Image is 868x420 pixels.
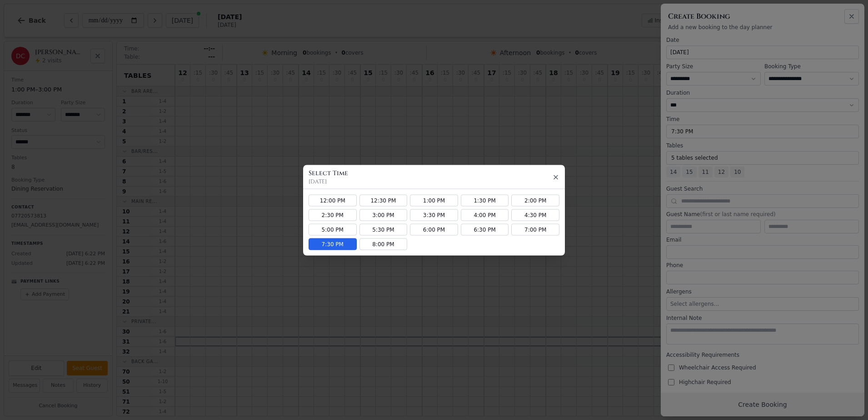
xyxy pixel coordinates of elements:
button: 5:30 PM [359,223,408,235]
button: 4:00 PM [461,209,509,221]
button: 8:00 PM [359,238,408,250]
h3: Select Time [309,168,348,177]
button: 2:00 PM [511,194,559,206]
button: 7:00 PM [511,223,559,235]
button: 5:00 PM [309,223,357,235]
button: 12:00 PM [309,194,357,206]
p: [DATE] [309,177,348,185]
button: 6:00 PM [410,223,458,235]
button: 3:30 PM [410,209,458,221]
button: 4:30 PM [511,209,559,221]
button: 1:00 PM [410,194,458,206]
button: 2:30 PM [309,209,357,221]
button: 7:30 PM [309,238,357,250]
button: 12:30 PM [359,194,408,206]
button: 3:00 PM [359,209,408,221]
button: 1:30 PM [461,194,509,206]
button: 6:30 PM [461,223,509,235]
